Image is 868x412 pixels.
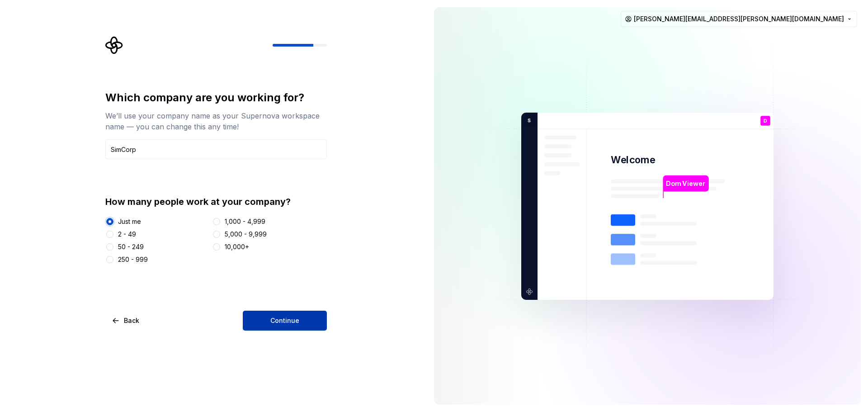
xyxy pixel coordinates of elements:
[118,230,136,239] div: 2 - 49
[611,153,655,166] p: Welcome
[118,217,141,226] div: Just me
[634,14,844,24] span: [PERSON_NAME][EMAIL_ADDRESS][PERSON_NAME][DOMAIN_NAME]
[118,255,148,264] div: 250 - 999
[105,90,327,105] div: Which company are you working for?
[524,116,531,124] p: S
[764,118,767,123] p: D
[270,316,299,325] span: Continue
[105,36,123,54] svg: Supernova Logo
[225,242,249,251] div: 10,000+
[124,316,139,325] span: Back
[225,230,267,239] div: 5,000 - 9,999
[243,311,327,331] button: Continue
[666,178,705,188] p: Dom Viewer
[105,311,147,331] button: Back
[225,217,265,226] div: 1,000 - 4,999
[621,11,857,27] button: [PERSON_NAME][EMAIL_ADDRESS][PERSON_NAME][DOMAIN_NAME]
[105,195,327,208] div: How many people work at your company?
[105,139,327,159] input: Company name
[118,242,144,251] div: 50 - 249
[105,110,327,132] div: We’ll use your company name as your Supernova workspace name — you can change this any time!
